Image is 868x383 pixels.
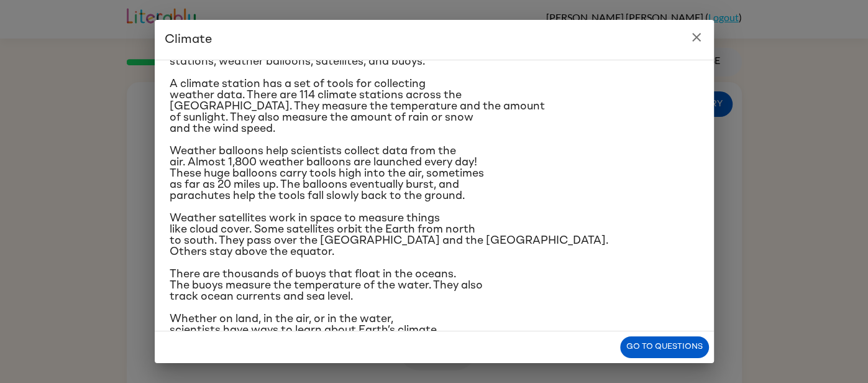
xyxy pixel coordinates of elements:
[684,25,709,50] button: close
[170,78,545,134] span: A climate station has a set of tools for collecting weather data. There are 114 climate stations ...
[170,269,483,302] span: There are thousands of buoys that float in the oceans. The buoys measure the temperature of the w...
[155,20,714,60] h2: Climate
[170,313,439,336] span: Whether on land, in the air, or in the water, scientists have ways to learn about Earth’s climate.
[620,336,709,358] button: Go to questions
[170,213,608,257] span: Weather satellites work in space to measure things like cloud cover. Some satellites orbit the Ea...
[170,145,484,201] span: Weather balloons help scientists collect data from the air. Almost 1,800 weather balloons are lau...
